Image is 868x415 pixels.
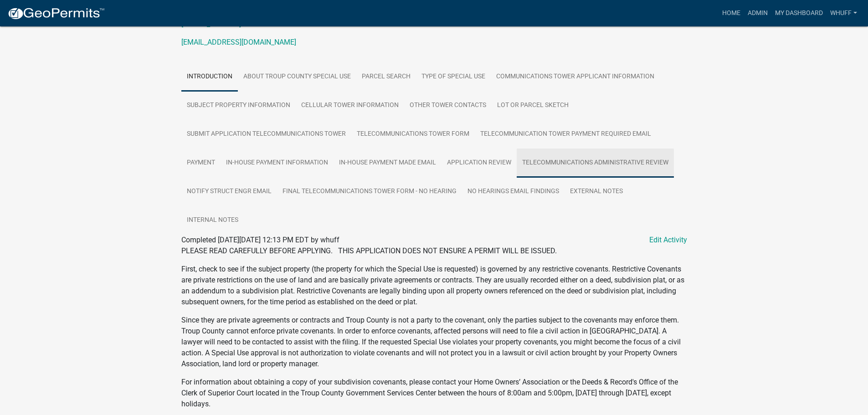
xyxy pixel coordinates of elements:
[744,5,771,22] a: Admin
[442,149,517,178] a: Application Review
[296,91,404,120] a: Cellular Tower Information
[221,149,334,178] a: In-House Payment Information
[277,177,462,206] a: Final Telecommunications Tower Form - No Hearing
[475,120,657,149] a: Telecommunication Tower Payment Required Email
[181,120,351,149] a: Submit Application Telecommunications Tower
[181,177,277,206] a: Notify Struct Engr Email
[462,177,565,206] a: No Hearings Email Findings
[181,20,241,28] a: [PHONE_NUMBER]
[719,5,744,22] a: Home
[181,38,296,46] a: [EMAIL_ADDRESS][DOMAIN_NAME]
[181,246,687,256] p: PLEASE READ CAREFULLY BEFORE APPLYING. THIS APPLICATION DOES NOT ENSURE A PERMIT WILL BE ISSUED.
[517,149,674,178] a: Telecommunications Administrative Review
[181,62,238,92] a: Introduction
[181,315,687,369] p: Since they are private agreements or contracts and Troup County is not a party to the covenant, o...
[771,5,827,22] a: My Dashboard
[181,264,687,307] p: First, check to see if the subject property (the property for which the Special Use is requested)...
[181,377,687,410] p: For information about obtaining a copy of your subdivision covenants, please contact your Home Ow...
[181,236,339,244] span: Completed [DATE][DATE] 12:13 PM EDT by whuff
[492,91,574,120] a: Lot or Parcel Sketch
[351,120,475,149] a: Telecommunications Tower Form
[181,91,296,120] a: Subject Property Information
[238,62,356,92] a: About Troup County Special Use
[649,235,687,246] a: Edit Activity
[827,5,861,22] a: whuff
[565,177,628,206] a: External Notes
[181,206,244,235] a: Internal Notes
[404,91,492,120] a: Other Tower Contacts
[356,62,416,92] a: Parcel search
[334,149,442,178] a: In-House Payment Made Email
[416,62,491,92] a: Type of Special Use
[491,62,660,92] a: Communications Tower Applicant Information
[181,149,221,178] a: Payment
